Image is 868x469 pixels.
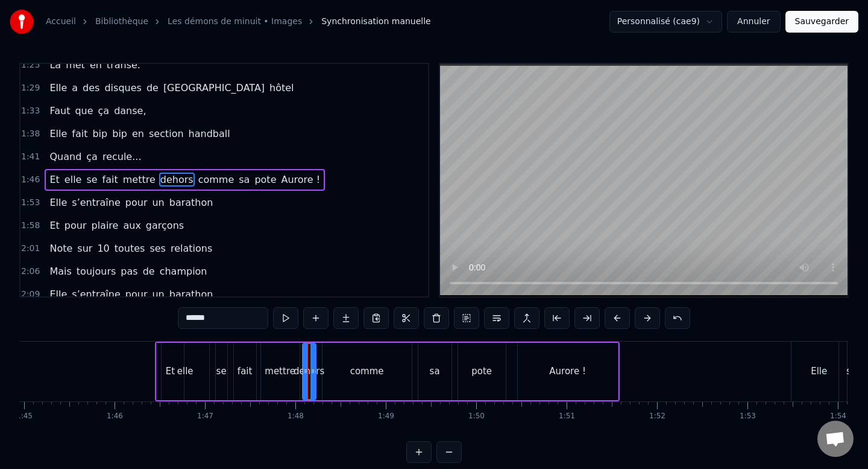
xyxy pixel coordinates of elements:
span: 2:01 [21,243,40,255]
span: Elle [48,127,68,141]
span: toutes [113,241,146,255]
span: comme [197,173,236,187]
span: Quand [48,150,83,164]
span: 1:29 [21,82,40,94]
div: se [216,365,227,378]
div: pote [471,365,492,378]
span: de [145,81,160,95]
div: 1:48 [288,412,304,421]
span: Aurore ! [280,173,321,187]
span: en [89,58,103,72]
span: ça [85,150,99,164]
span: 2:06 [21,266,40,278]
span: se [85,173,98,187]
span: Faut [48,104,71,118]
div: comme [350,365,384,378]
span: en [131,127,145,141]
div: 1:51 [559,412,575,421]
span: bip [111,127,128,141]
span: fait [71,127,89,141]
div: Aurore ! [549,365,586,378]
span: bip [91,127,108,141]
span: champion [159,264,209,278]
a: Accueil [46,16,76,28]
span: relations [169,241,213,255]
div: 1:50 [468,412,485,421]
span: pour [124,287,149,301]
span: met [64,58,86,72]
span: mettre [122,173,157,187]
a: Les démons de minuit • Images [168,16,302,28]
span: plaire [90,219,120,232]
span: de [142,264,156,278]
div: 1:46 [107,412,123,421]
div: elle [177,365,193,378]
span: un [151,287,165,301]
span: pour [63,219,88,232]
img: youka [10,10,34,34]
span: Elle [48,196,68,209]
div: 1:49 [378,412,394,421]
span: a [71,81,79,95]
nav: breadcrumb [46,16,431,28]
div: 1:52 [649,412,665,421]
span: 1:53 [21,197,40,209]
button: Sauvegarder [785,11,858,33]
span: section [148,127,185,141]
div: 1:54 [830,412,846,421]
span: hôtel [268,81,295,95]
div: 1:47 [197,412,213,421]
span: barathon [168,287,215,301]
span: 1:38 [21,128,40,140]
span: un [151,196,165,209]
div: 1:53 [740,412,756,421]
span: transe. [105,58,142,72]
span: Et [48,219,60,232]
span: des [81,81,101,95]
span: s’entraîne [71,287,122,301]
span: Et [48,173,60,187]
div: sa [430,365,440,378]
span: 1:46 [21,174,40,186]
span: La [48,58,62,72]
span: pour [124,196,149,209]
div: 1:45 [16,412,33,421]
span: recule... [101,150,143,164]
span: toujours [75,264,118,278]
a: Bibliothèque [95,16,148,28]
div: Elle [811,365,827,378]
div: fait [237,365,253,378]
span: Note [48,241,74,255]
span: sur [76,241,93,255]
span: dehors [159,173,195,187]
span: barathon [168,196,215,209]
span: 2:09 [21,289,40,301]
span: 10 [96,241,110,255]
span: sa [237,173,251,187]
span: Synchronisation manuelle [321,16,431,28]
span: Mais [48,264,72,278]
span: [GEOGRAPHIC_DATA] [162,81,266,95]
span: handball [187,127,231,141]
span: 1:33 [21,105,40,117]
span: danse, [113,104,147,118]
span: 1:25 [21,59,40,71]
span: s’entraîne [71,196,122,209]
span: ses [148,241,167,255]
span: elle [63,173,83,187]
button: Annuler [727,11,780,33]
span: garçons [145,219,185,232]
div: mettre [265,365,295,378]
span: aux [122,219,142,232]
div: dehors [294,365,324,378]
span: fait [101,173,119,187]
span: 1:41 [21,151,40,163]
span: disques [103,81,142,95]
a: Ouvrir le chat [817,421,854,457]
span: Elle [48,287,68,301]
span: que [74,104,94,118]
span: pas [119,264,139,278]
span: Elle [48,81,68,95]
span: ça [97,104,111,118]
span: pote [253,173,277,187]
